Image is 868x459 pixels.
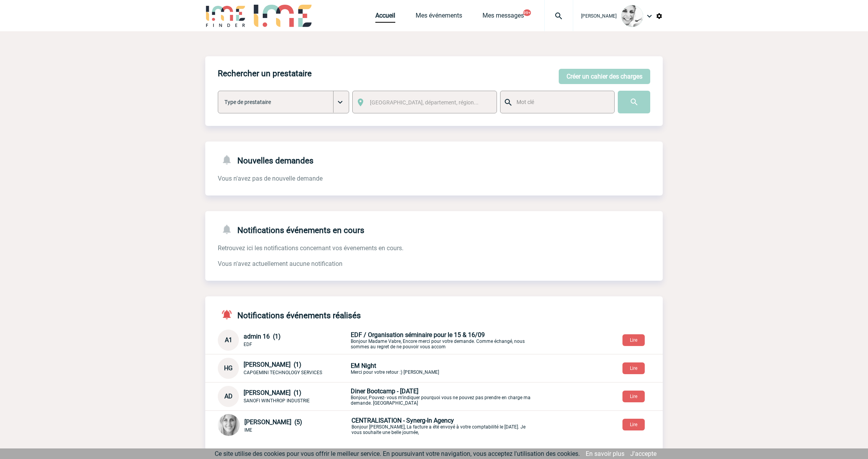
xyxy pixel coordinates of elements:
[351,362,376,369] span: EM Night
[244,418,302,426] span: [PERSON_NAME] (5)
[218,421,535,429] a: [PERSON_NAME] (5) IME CENTRALISATION - Synerg-In AgencyBonjour [PERSON_NAME], La facture a été en...
[218,260,343,267] span: Vous n'avez actuellement aucune notification
[352,417,454,424] span: CENTRALISATION - Synerg-In Agency
[616,392,651,400] a: Lire
[224,364,233,372] span: HG
[616,420,651,428] a: Lire
[244,389,301,396] span: [PERSON_NAME] (1)
[218,392,534,400] a: AD [PERSON_NAME] (1) SANOFI WINTHROP INDUSTRIE Diner Bootcamp - [DATE]Bonjour, Pouvez- vous m'ind...
[370,99,479,106] span: [GEOGRAPHIC_DATA], département, région...
[586,450,624,457] a: En savoir plus
[218,336,534,343] a: A1 admin 16 (1) EDF EDF / Organisation séminaire pour le 15 & 16/09Bonjour Madame Vabre, Encore m...
[221,154,237,165] img: notifications-24-px-g.png
[351,331,534,350] p: Bonjour Madame Vabre, Encore merci pour votre demande. Comme échangé, nous sommes au regret de ne...
[244,398,310,403] span: SANOFI WINTHROP INDUSTRIE
[244,427,252,433] span: IME
[616,364,651,371] a: Lire
[205,5,246,27] img: IME-Finder
[224,393,233,400] span: AD
[616,336,651,343] a: Lire
[218,309,361,320] h4: Notifications événements réalisés
[416,12,462,23] a: Mes événements
[622,419,645,430] button: Lire
[630,450,656,457] a: J'accepte
[618,91,650,113] input: Submit
[581,13,617,19] span: [PERSON_NAME]
[351,362,534,375] p: Merci pour votre retour :) [PERSON_NAME]
[244,370,322,375] span: CAPGEMINI TECHNOLOGY SERVICES
[622,334,645,346] button: Lire
[244,342,252,347] span: EDF
[218,154,314,165] h4: Nouvelles demandes
[221,309,237,320] img: notifications-active-24-px-r.png
[218,414,240,436] img: 101029-0.jpg
[523,9,531,16] button: 99+
[215,450,580,457] span: Ce site utilise des cookies pour vous offrir le meilleur service. En poursuivant votre navigation...
[218,69,312,78] h4: Rechercher un prestataire
[375,12,395,23] a: Accueil
[351,331,485,339] span: EDF / Organisation séminaire pour le 15 & 16/09
[225,336,232,344] span: A1
[218,386,663,407] div: Conversation privée : Client - Agence
[218,414,663,437] div: Conversation privée : Client - Agence
[218,364,534,371] a: HG [PERSON_NAME] (1) CAPGEMINI TECHNOLOGY SERVICES EM NightMerci pour votre retour :) [PERSON_NAME]
[515,97,607,107] input: Mot clé
[351,387,418,395] span: Diner Bootcamp - [DATE]
[482,12,524,23] a: Mes messages
[218,358,663,379] div: Conversation privée : Client - Agence
[221,224,237,235] img: notifications-24-px-g.png
[351,387,534,406] p: Bonjour, Pouvez- vous m'indiquer pourquoi vous ne pouvez pas prendre en charge ma demande. [GEOGR...
[218,224,364,235] h4: Notifications événements en cours
[622,391,645,402] button: Lire
[622,362,645,374] button: Lire
[352,417,535,435] p: Bonjour [PERSON_NAME], La facture a été envoyé à votre comptabilité le [DATE]. Je vous souhaite u...
[218,175,323,182] span: Vous n'avez pas de nouvelle demande
[218,330,663,351] div: Conversation privée : Client - Agence
[621,5,643,27] img: 103013-0.jpeg
[218,244,404,252] span: Retrouvez ici les notifications concernant vos évenements en cours.
[244,333,281,340] span: admin 16 (1)
[244,361,301,368] span: [PERSON_NAME] (1)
